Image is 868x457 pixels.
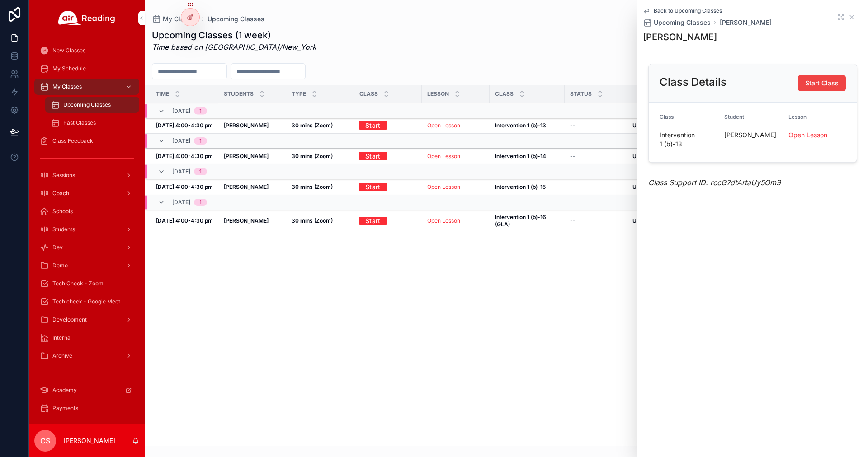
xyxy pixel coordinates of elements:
[156,217,213,224] strong: [DATE] 4:00-4:30 pm
[292,183,349,191] a: 30 mins (Zoom)
[495,90,514,98] span: Class
[570,153,576,160] span: --
[292,217,349,224] a: 30 mins (Zoom)
[34,348,139,364] a: Archive
[570,153,627,160] a: --
[152,42,316,51] em: Time based on [GEOGRAPHIC_DATA]/New_York
[156,183,213,191] a: [DATE] 4:00-4:30 pm
[495,122,559,129] a: Intervention 1 (b)-13
[660,75,726,89] h2: Class Details
[34,221,139,238] a: Students
[34,203,139,219] a: Schools
[495,183,546,190] strong: Intervention 1 (b)-15
[805,79,839,88] span: Start Class
[570,183,627,191] a: --
[40,435,50,446] span: CS
[45,97,139,113] a: Upcoming Classes
[34,61,139,77] a: My Schedule
[632,183,857,191] a: University View
[359,152,416,160] a: Start
[52,262,68,269] span: Demo
[45,115,139,131] a: Past Classes
[788,113,807,120] span: Lesson
[52,352,72,359] span: Archive
[52,298,120,305] span: Tech check - Google Meet
[570,217,576,224] span: --
[495,183,559,191] a: Intervention 1 (b)-15
[63,436,115,445] p: [PERSON_NAME]
[648,177,781,188] em: Class Support ID: recG7dtArtaUy5Om9
[570,122,627,129] a: --
[199,107,202,115] div: 1
[495,153,559,160] a: Intervention 1 (b)-14
[224,183,269,190] strong: [PERSON_NAME]
[152,14,198,23] a: My Classes
[52,208,73,215] span: Schools
[632,122,857,129] a: University View
[788,131,827,139] a: Open Lesson
[52,316,87,323] span: Development
[359,217,416,225] a: Start
[632,153,674,159] strong: University View
[224,153,269,159] strong: [PERSON_NAME]
[52,387,77,394] span: Academy
[52,280,104,287] span: Tech Check - Zoom
[427,153,484,160] a: Open Lesson
[224,122,269,129] strong: [PERSON_NAME]
[224,183,281,191] a: [PERSON_NAME]
[292,90,306,98] span: Type
[495,122,546,129] strong: Intervention 1 (b)-13
[52,334,72,341] span: Internal
[643,18,711,27] a: Upcoming Classes
[720,18,772,27] span: [PERSON_NAME]
[632,153,857,160] a: University View
[52,47,85,54] span: New Classes
[34,382,139,398] a: Academy
[34,42,139,59] a: New Classes
[52,172,75,179] span: Sessions
[427,217,460,224] a: Open Lesson
[427,183,460,190] a: Open Lesson
[292,153,349,160] a: 30 mins (Zoom)
[172,199,190,206] span: [DATE]
[156,153,213,159] strong: [DATE] 4:00-4:30 pm
[495,153,546,159] strong: Intervention 1 (b)-14
[632,217,674,224] strong: University View
[292,217,333,224] strong: 30 mins (Zoom)
[359,121,416,130] a: Start
[643,31,717,43] h1: [PERSON_NAME]
[359,149,387,163] a: Start
[654,18,711,27] span: Upcoming Classes
[427,217,484,224] a: Open Lesson
[632,183,674,190] strong: University View
[52,226,75,233] span: Students
[34,275,139,292] a: Tech Check - Zoom
[359,214,387,228] a: Start
[292,183,333,190] strong: 30 mins (Zoom)
[292,122,333,129] strong: 30 mins (Zoom)
[224,217,281,224] a: [PERSON_NAME]
[427,153,460,159] a: Open Lesson
[724,131,782,140] span: [PERSON_NAME]
[292,153,333,159] strong: 30 mins (Zoom)
[63,119,96,126] span: Past Classes
[224,217,269,224] strong: [PERSON_NAME]
[632,122,674,129] strong: University View
[359,180,387,194] a: Start
[52,83,82,90] span: My Classes
[359,90,378,98] span: Class
[34,330,139,346] a: Internal
[570,90,592,98] span: Status
[34,312,139,328] a: Development
[570,217,627,224] a: --
[34,257,139,274] a: Demo
[359,183,416,191] a: Start
[34,239,139,256] a: Dev
[208,14,264,23] a: Upcoming Classes
[172,137,190,145] span: [DATE]
[34,294,139,310] a: Tech check - Google Meet
[52,244,63,251] span: Dev
[654,7,722,14] span: Back to Upcoming Classes
[34,400,139,416] a: Payments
